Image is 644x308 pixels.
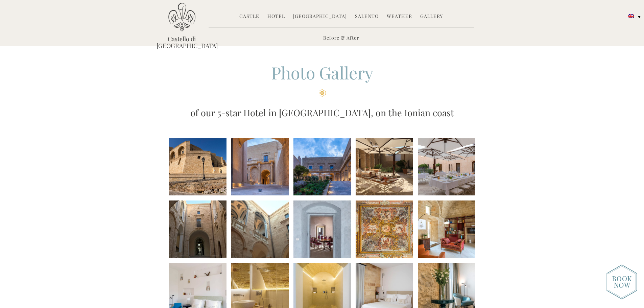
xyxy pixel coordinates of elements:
[355,13,379,21] a: Salento
[157,61,488,97] h2: Photo Gallery
[387,13,412,21] a: Weather
[628,14,634,18] img: English
[267,13,285,21] a: Hotel
[168,3,195,31] img: Castello di Ugento
[606,264,637,300] img: new-booknow.png
[323,34,359,42] a: Before & After
[157,106,488,119] h3: of our 5-star Hotel in [GEOGRAPHIC_DATA], on the Ionian coast
[420,13,443,21] a: Gallery
[293,13,347,21] a: [GEOGRAPHIC_DATA]
[157,35,207,49] a: Castello di [GEOGRAPHIC_DATA]
[239,13,259,21] a: Castle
